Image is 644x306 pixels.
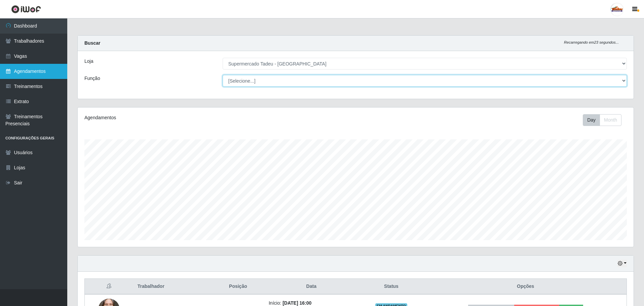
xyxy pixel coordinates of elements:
div: Agendamentos [84,114,305,121]
th: Trabalhador [134,279,212,295]
th: Posição [212,279,265,295]
th: Data [265,279,358,295]
button: Month [600,114,621,126]
strong: Buscar [84,40,100,46]
i: Recarregando em 23 segundos... [564,40,619,44]
th: Status [358,279,425,295]
time: [DATE] 16:00 [282,300,311,306]
img: CoreUI Logo [11,5,41,13]
div: Toolbar with button groups [583,114,627,126]
label: Função [84,75,100,82]
label: Loja [84,58,93,65]
th: Opções [424,279,627,295]
div: First group [583,114,621,126]
button: Day [583,114,600,126]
